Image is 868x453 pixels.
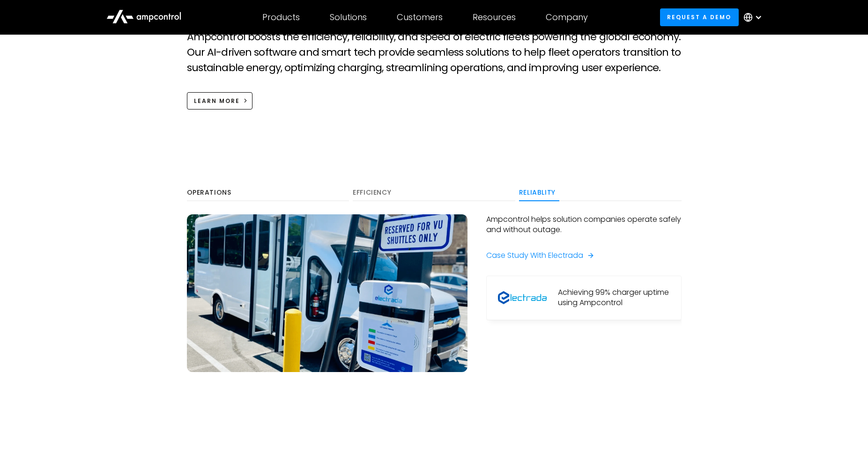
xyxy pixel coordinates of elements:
span: n [426,62,433,74]
span: n [513,62,520,74]
span: c [495,31,500,43]
span: u [192,62,198,74]
span: e [431,31,438,43]
span: o [216,31,223,43]
span: r [233,31,237,43]
span: o [453,31,459,43]
span: t [385,31,389,43]
a: Case Study With Electrada [486,250,682,261]
span: n [215,62,222,74]
span: u [581,62,588,74]
span: , [281,62,282,74]
p: Ampcontrol helps solution companies operate safely and without outage. [486,214,682,235]
span: e [438,31,444,43]
span: e [448,46,454,58]
span: n [491,62,498,74]
div: Operations [187,189,349,197]
span: n [330,31,336,43]
span: g [328,62,335,74]
span: e [246,62,252,74]
span: n [369,62,375,74]
span: t [229,31,233,43]
span: e [237,62,244,74]
div: Solutions [330,12,367,22]
span: a [630,46,637,58]
span: t [268,46,272,58]
span: r [265,62,268,74]
span: a [365,31,372,43]
span: i [564,62,565,74]
span: i [322,31,324,43]
span: , [394,31,395,43]
span: u [194,46,201,58]
span: a [280,46,287,58]
span: p [456,62,463,74]
span: b [614,31,621,43]
span: e [301,31,307,43]
span: o [605,46,611,58]
span: r [469,62,473,74]
span: n [322,62,328,74]
span: c [211,31,216,43]
span: i [648,46,650,58]
span: e [463,62,469,74]
span: i [563,31,564,43]
span: t [271,31,275,43]
div: Resources [473,12,516,22]
div: Efficiency [353,189,515,197]
span: s [386,62,391,74]
span: r [351,31,355,43]
span: e [560,46,566,58]
a: Learn more [187,92,253,110]
span: , [348,31,349,43]
span: l [361,31,364,43]
span: o [284,62,290,74]
span: e [508,31,514,43]
span: a [595,46,601,58]
span: l [551,46,554,58]
span: o [608,31,614,43]
span: l [477,46,479,58]
span: r [549,62,552,74]
span: n [640,62,647,74]
span: m [303,62,314,74]
span: e [585,46,591,58]
span: g [269,62,275,74]
span: v [558,62,564,74]
span: a [398,31,404,43]
span: c [337,62,343,74]
span: f [265,46,268,58]
span: p [539,46,545,58]
span: s [498,62,503,74]
span: x [611,62,616,74]
span: l [445,46,448,58]
span: f [548,46,551,58]
span: r [394,62,398,74]
span: e [554,46,560,58]
span: n [637,46,643,58]
span: I [214,46,216,58]
span: i [379,31,381,43]
span: c [364,46,369,58]
span: a [428,46,435,58]
span: t [480,62,483,74]
span: i [232,46,234,58]
span: o [538,31,544,43]
span: e [357,46,364,58]
span: o [259,46,265,58]
span: r [287,46,290,58]
span: e [653,62,659,74]
span: s [417,46,422,58]
span: n [435,62,441,74]
span: i [400,46,402,58]
span: b [229,62,235,74]
span: e [634,62,640,74]
span: a [350,62,356,74]
span: p [204,31,211,43]
span: o [389,46,395,58]
span: y [275,62,281,74]
span: f [459,31,462,43]
span: A [187,31,193,43]
span: v [395,46,400,58]
span: n [405,31,411,43]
